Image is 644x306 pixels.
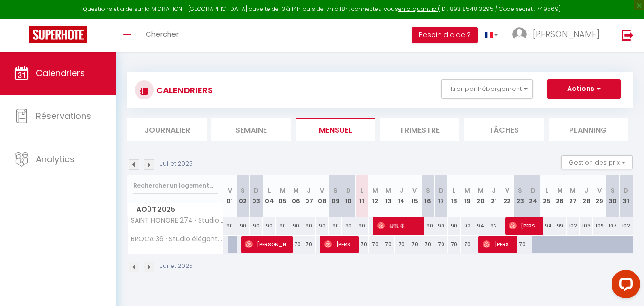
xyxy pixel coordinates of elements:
[381,236,395,253] div: 70
[421,236,434,253] div: 70
[514,175,527,217] th: 23
[129,217,225,224] span: SAINT HONORE 274 · Studio cosy [GEOGRAPHIC_DATA], cœur de [GEOGRAPHIC_DATA], [GEOGRAPHIC_DATA]
[441,79,533,99] button: Filtrer par hébergement
[584,186,588,195] abbr: J
[381,175,395,217] th: 13
[320,186,324,195] abbr: V
[228,186,232,195] abbr: V
[36,67,85,79] span: Calendriers
[421,217,434,235] div: 90
[398,5,438,13] a: en cliquant ici
[385,186,391,195] abbr: M
[128,203,223,217] span: Août 2025
[570,186,576,195] abbr: M
[380,118,459,141] li: Trimestre
[289,217,303,235] div: 90
[533,28,600,40] span: [PERSON_NAME]
[289,236,303,253] div: 70
[133,177,218,194] input: Rechercher un logement...
[557,186,563,195] abbr: M
[580,175,593,217] th: 28
[329,175,342,217] th: 09
[604,266,644,306] iframe: LiveChat chat widget
[500,175,514,217] th: 22
[487,217,501,235] div: 92
[553,175,567,217] th: 26
[223,217,237,235] div: 90
[619,217,633,235] div: 102
[464,118,543,141] li: Tâches
[302,236,316,253] div: 70
[36,110,91,122] span: Réservations
[487,175,501,217] th: 21
[434,175,448,217] th: 17
[160,262,193,271] p: Juillet 2025
[453,186,455,195] abbr: L
[483,235,514,253] span: [PERSON_NAME]
[518,186,522,195] abbr: S
[276,175,289,217] th: 05
[426,186,430,195] abbr: S
[461,217,474,235] div: 92
[241,186,245,195] abbr: S
[465,186,470,195] abbr: M
[474,175,487,217] th: 20
[593,217,606,235] div: 109
[138,19,186,52] a: Chercher
[514,236,527,253] div: 70
[129,236,225,243] span: BROCA 36 · Studio élégant&lumineux – [GEOGRAPHIC_DATA], [GEOGRAPHIC_DATA]
[474,217,487,235] div: 94
[545,186,548,195] abbr: L
[623,186,628,195] abbr: D
[553,217,567,235] div: 99
[606,217,620,235] div: 107
[540,217,553,235] div: 94
[236,217,250,235] div: 90
[263,175,276,217] th: 04
[369,236,382,253] div: 70
[250,217,263,235] div: 90
[567,175,580,217] th: 27
[421,175,434,217] th: 16
[342,217,355,235] div: 90
[492,186,496,195] abbr: J
[408,175,422,217] th: 15
[154,79,213,101] h3: CALENDRIERS
[372,186,378,195] abbr: M
[276,217,289,235] div: 90
[127,118,207,141] li: Journalier
[296,118,375,141] li: Mensuel
[549,118,628,141] li: Planning
[505,19,612,52] a: ... [PERSON_NAME]
[377,217,422,235] span: 智慧 张
[606,175,620,217] th: 30
[561,155,633,169] button: Gestion des prix
[611,186,615,195] abbr: S
[29,26,87,43] img: Super Booking
[439,186,443,195] abbr: D
[342,175,355,217] th: 10
[540,175,553,217] th: 25
[619,175,633,217] th: 31
[245,235,289,253] span: [PERSON_NAME]
[211,118,291,141] li: Semaine
[268,186,271,195] abbr: L
[567,217,580,235] div: 102
[478,186,484,195] abbr: M
[355,175,369,217] th: 11
[250,175,263,217] th: 03
[254,186,259,195] abbr: D
[355,236,369,253] div: 70
[223,175,237,217] th: 01
[505,186,509,195] abbr: V
[355,217,369,235] div: 90
[448,175,461,217] th: 18
[346,186,351,195] abbr: D
[434,217,448,235] div: 90
[324,235,355,253] span: [PERSON_NAME]
[316,217,329,235] div: 90
[597,186,602,195] abbr: V
[434,236,448,253] div: 70
[527,175,540,217] th: 24
[333,186,338,195] abbr: S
